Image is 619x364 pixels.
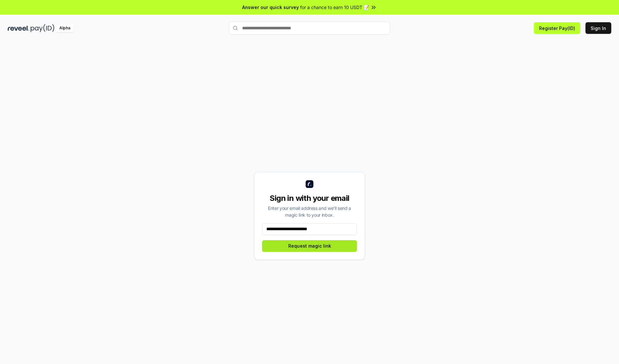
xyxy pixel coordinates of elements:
span: Answer our quick survey [242,4,299,11]
div: Sign in with your email [262,193,357,203]
button: Register Pay(ID) [534,22,580,34]
div: Enter your email address and we’ll send a magic link to your inbox. [262,205,357,218]
img: reveel_dark [8,24,29,32]
img: logo_small [306,180,313,188]
button: Sign In [585,22,611,34]
div: Alpha [56,24,74,32]
button: Request magic link [262,240,357,252]
img: pay_id [31,24,54,32]
span: for a chance to earn 10 USDT 📝 [300,4,369,11]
